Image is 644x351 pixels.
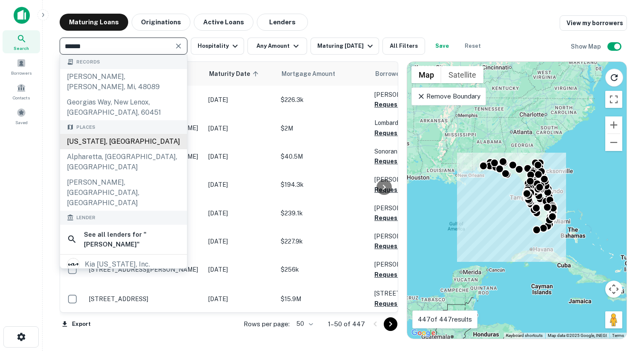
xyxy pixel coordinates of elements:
button: Request Borrower Info [374,99,443,110]
span: Maturity Date [209,69,261,79]
button: Request Borrower Info [374,156,443,166]
h6: Show Map [571,42,602,51]
p: $40.5M [281,152,366,161]
a: View my borrowers [560,15,627,31]
button: Show satellite imagery [441,66,483,83]
p: 1–50 of 447 [328,319,365,329]
div: Maturing [DATE] [317,41,375,51]
th: Maturity Date [204,62,276,86]
button: Reset [459,38,486,55]
p: [PERSON_NAME] [374,232,460,241]
div: kia [US_STATE], inc. [85,258,150,271]
button: Reload search area [605,69,623,87]
p: $239.1k [281,209,366,218]
span: Places [76,124,95,131]
p: [STREET_ADDRESS][PERSON_NAME] [89,266,200,273]
div: 50 [293,318,314,330]
a: Terms (opens in new tab) [612,333,624,338]
p: [DATE] [208,209,272,218]
span: Saved [15,119,28,126]
p: [DATE] [208,180,272,189]
a: Saved [3,104,40,128]
p: [DATE] [208,152,272,161]
p: $226.3k [281,95,366,104]
button: Request Borrower Info [374,270,443,280]
p: [DATE] [208,124,272,133]
button: Show street map [411,66,441,83]
button: Originations [132,14,190,31]
p: $194.3k [281,180,366,189]
a: Search [3,30,40,53]
p: [DATE] [208,294,272,304]
button: Zoom in [605,116,622,133]
div: [PERSON_NAME], [GEOGRAPHIC_DATA], [GEOGRAPHIC_DATA] [60,175,187,211]
button: Hospitality [191,38,244,55]
p: $15.9M [281,294,366,304]
img: picture [67,258,79,270]
button: Request Borrower Info [374,213,443,223]
button: Zoom out [605,134,622,151]
a: Contacts [3,80,40,103]
p: 447 of 447 results [418,314,472,325]
p: $227.9k [281,237,366,246]
p: [PERSON_NAME] [374,175,460,184]
button: Export [60,318,93,331]
span: Records [76,58,100,66]
img: Google [409,328,437,339]
button: Map camera controls [605,281,622,298]
th: Borrower Name [370,62,464,86]
button: Request Borrower Info [374,128,443,138]
button: Active Loans [194,14,253,31]
button: Clear [172,40,184,52]
p: Lombardy Hotel L LLC [374,118,460,128]
h6: See all lenders for " [PERSON_NAME] " [84,229,180,249]
span: Search [14,45,29,52]
p: [DATE] [208,95,272,104]
span: Borrowers [11,70,32,76]
button: Any Amount [247,38,307,55]
p: [DATE] [208,265,272,274]
p: [STREET_ADDRESS] [89,295,200,303]
span: Borrower Name [375,69,420,79]
p: $256k [281,265,366,274]
p: Rows per page: [244,319,290,329]
a: kia [US_STATE], inc. [60,255,187,273]
p: Sonoran Tampa LLC [374,147,460,156]
button: Maturing Loans [60,14,128,31]
p: [PERSON_NAME] [374,90,460,99]
a: Open this area in Google Maps (opens a new window) [409,328,437,339]
button: Go to next page [384,317,397,331]
img: capitalize-icon.png [14,7,30,24]
button: Request Borrower Info [374,241,443,251]
button: Maturing [DATE] [310,38,379,55]
div: 0 0 [407,62,627,339]
button: All Filters [382,38,425,55]
p: [PERSON_NAME] A [374,203,460,213]
p: $2M [281,124,366,133]
p: [PERSON_NAME] [374,260,460,269]
div: Alpharetta, [GEOGRAPHIC_DATA], [GEOGRAPHIC_DATA] [60,149,187,175]
iframe: Chat Widget [601,283,644,324]
span: Lender [76,214,95,221]
span: Mortgage Amount [282,69,346,79]
button: Save your search to get updates of matches that match your search criteria. [428,38,456,55]
a: Borrowers [3,55,40,78]
div: [PERSON_NAME], [PERSON_NAME], mi, 48089 [60,69,187,95]
p: [DATE] [208,237,272,246]
button: Keyboard shortcuts [506,333,543,339]
button: Toggle fullscreen view [605,91,622,108]
button: Request Borrower Info [374,299,443,309]
p: Remove Boundary [417,91,480,102]
button: Lenders [257,14,308,31]
span: Map data ©2025 Google, INEGI [548,333,607,338]
th: Mortgage Amount [276,62,370,86]
button: Request Borrower Info [374,185,443,195]
p: [STREET_ADDRESS] LLC [374,289,460,298]
div: georgias way, new lenox, [GEOGRAPHIC_DATA], 60451 [60,95,187,120]
span: Contacts [13,94,30,101]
